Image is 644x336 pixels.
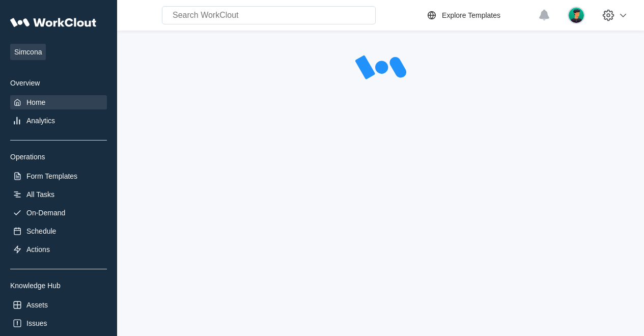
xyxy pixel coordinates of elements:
[10,187,107,202] a: All Tasks
[10,169,107,183] a: Form Templates
[26,172,77,180] div: Form Templates
[10,44,46,60] span: Simcona
[10,95,107,109] a: Home
[26,117,55,125] div: Analytics
[10,242,107,257] a: Actions
[10,153,107,161] div: Operations
[10,114,107,128] a: Analytics
[568,7,585,24] img: user.png
[26,209,65,217] div: On-Demand
[10,316,107,330] a: Issues
[426,9,533,21] a: Explore Templates
[26,245,50,254] div: Actions
[26,98,45,106] div: Home
[10,224,107,238] a: Schedule
[442,11,500,19] div: Explore Templates
[26,190,54,199] div: All Tasks
[26,301,48,309] div: Assets
[162,6,376,24] input: Search WorkClout
[10,298,107,312] a: Assets
[26,227,56,235] div: Schedule
[10,282,107,290] div: Knowledge Hub
[10,206,107,220] a: On-Demand
[10,79,107,87] div: Overview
